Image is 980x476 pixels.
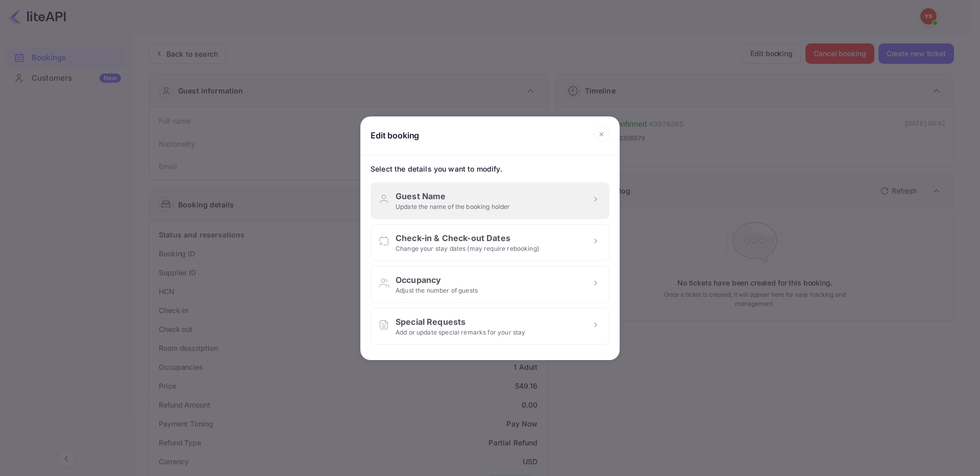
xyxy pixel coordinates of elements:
div: Update the name of the booking holder [396,202,510,211]
div: Select the details you want to modify. [371,163,609,174]
div: Change your stay dates (may require rebooking) [396,244,539,253]
div: Adjust the number of guests [396,286,478,295]
div: Add or update special remarks for your stay [396,328,525,337]
div: Check-in & Check-out Dates [396,232,539,244]
div: Special Requests [396,316,525,328]
div: Edit booking [371,130,419,140]
div: Occupancy [396,274,478,286]
div: Guest Name [396,190,510,202]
